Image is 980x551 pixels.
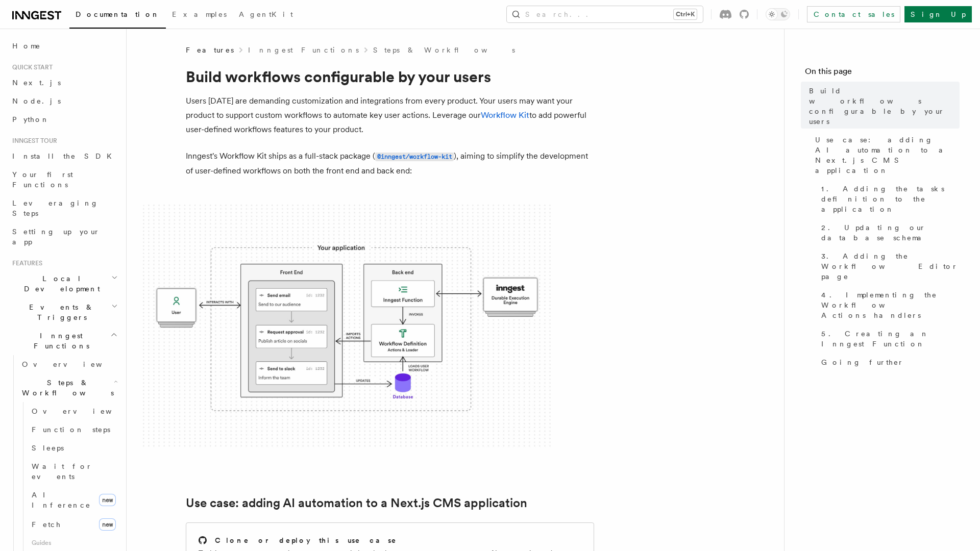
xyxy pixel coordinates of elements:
[817,324,960,353] a: 5. Creating an Inngest Function
[821,290,960,320] span: 4. Implementing the Workflow Actions handlers
[28,402,120,420] a: Overview
[186,67,594,86] h1: Build workflows configurable by your users
[32,407,137,415] span: Overview
[8,137,57,145] span: Inngest tour
[807,6,900,22] a: Contact sales
[186,496,527,510] a: Use case: adding AI automation to a Next.js CMS application
[821,251,960,282] span: 3. Adding the Workflow Editor page
[12,228,100,246] span: Setting up your app
[817,286,960,324] a: 4. Implementing the Workflow Actions handlers
[12,115,50,123] span: Python
[215,535,397,545] h2: Clone or deploy this use case
[233,3,299,28] a: AgentKit
[28,420,120,439] a: Function steps
[809,86,960,127] span: Build workflows configurable by your users
[8,110,120,129] a: Python
[821,357,904,367] span: Going further
[8,73,120,92] a: Next.js
[8,194,120,222] a: Leveraging Steps
[32,462,92,481] span: Wait for events
[28,514,120,535] a: Fetchnew
[8,222,120,251] a: Setting up your app
[507,6,703,22] button: Search...Ctrl+K
[8,331,110,351] span: Inngest Functions
[186,149,594,178] p: Inngest's Workflow Kit ships as a full-stack package ( ), aiming to simplify the development of u...
[22,360,127,368] span: Overview
[143,205,551,449] img: The Workflow Kit provides a Workflow Engine to compose workflow actions on the back end and a set...
[12,97,61,105] span: Node.js
[373,45,515,55] a: Steps & Workflows
[8,273,111,294] span: Local Development
[817,180,960,218] a: 1. Adding the tasks definition to the application
[817,247,960,286] a: 3. Adding the Workflow Editor page
[811,131,960,180] a: Use case: adding AI automation to a Next.js CMS application
[8,63,53,71] span: Quick start
[12,79,61,87] span: Next.js
[817,353,960,371] a: Going further
[821,222,960,243] span: 2. Updating our database schema
[375,153,454,161] code: @inngest/workflow-kit
[8,302,111,322] span: Events & Triggers
[76,10,160,18] span: Documentation
[8,37,120,55] a: Home
[248,45,359,55] a: Inngest Functions
[32,444,64,452] span: Sleeps
[32,520,61,529] span: Fetch
[821,329,960,349] span: 5. Creating an Inngest Function
[12,199,99,217] span: Leveraging Steps
[904,6,972,22] a: Sign Up
[375,151,454,161] a: @inngest/workflow-kit
[805,65,960,82] h4: On this page
[32,491,91,509] span: AI Inference
[8,259,42,267] span: Features
[481,110,529,120] a: Workflow Kit
[18,355,120,373] a: Overview
[99,494,116,506] span: new
[166,3,233,28] a: Examples
[32,425,110,434] span: Function steps
[172,10,227,18] span: Examples
[8,298,120,327] button: Events & Triggers
[821,184,960,214] span: 1. Adding the tasks definition to the application
[766,8,790,20] button: Toggle dark mode
[186,45,234,55] span: Features
[8,147,120,165] a: Install the SDK
[815,135,960,176] span: Use case: adding AI automation to a Next.js CMS application
[69,3,166,29] a: Documentation
[28,439,120,457] a: Sleeps
[12,152,118,160] span: Install the SDK
[28,535,120,551] span: Guides
[12,170,73,189] span: Your first Functions
[8,165,120,194] a: Your first Functions
[239,10,293,18] span: AgentKit
[99,518,116,531] span: new
[28,457,120,486] a: Wait for events
[817,218,960,247] a: 2. Updating our database schema
[8,269,120,298] button: Local Development
[8,327,120,355] button: Inngest Functions
[186,94,594,137] p: Users [DATE] are demanding customization and integrations from every product. Your users may want...
[805,82,960,131] a: Build workflows configurable by your users
[28,486,120,514] a: AI Inferencenew
[12,41,41,51] span: Home
[674,9,697,19] kbd: Ctrl+K
[18,373,120,402] button: Steps & Workflows
[8,92,120,110] a: Node.js
[18,378,114,398] span: Steps & Workflows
